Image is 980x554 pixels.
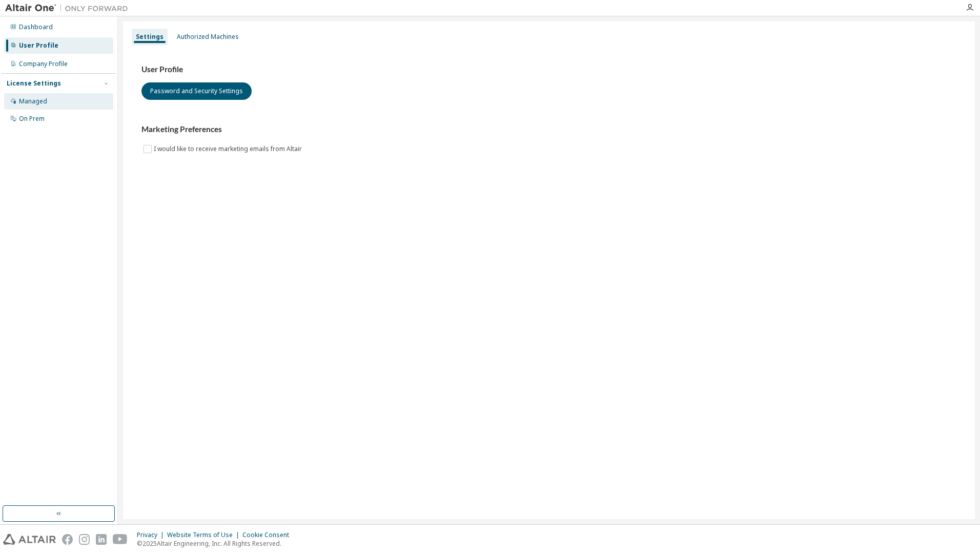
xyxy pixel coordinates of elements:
[167,531,242,539] div: Website Terms of Use
[141,124,956,135] h3: Marketing Preferences
[137,539,295,548] p: © 2025 Altair Engineering, Inc. All Rights Reserved.
[113,534,128,545] img: youtube.svg
[7,79,61,88] div: License Settings
[62,534,73,545] img: facebook.svg
[136,33,164,41] div: Settings
[96,534,107,545] img: linkedin.svg
[177,33,239,41] div: Authorized Machines
[19,60,68,68] div: Company Profile
[242,531,295,539] div: Cookie Consent
[19,23,53,31] div: Dashboard
[19,41,58,50] div: User Profile
[3,534,56,545] img: altair_logo.svg
[137,531,167,539] div: Privacy
[141,82,252,100] button: Password and Security Settings
[19,97,47,105] div: Managed
[154,143,304,155] label: I would like to receive marketing emails from Altair
[5,3,133,13] img: Altair One
[79,534,90,545] img: instagram.svg
[19,115,45,123] div: On Prem
[141,65,956,75] h3: User Profile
